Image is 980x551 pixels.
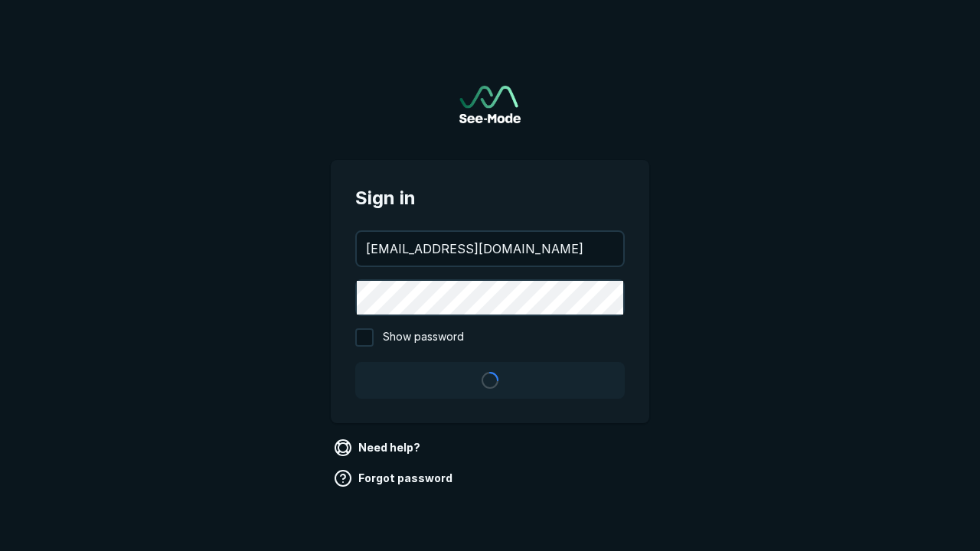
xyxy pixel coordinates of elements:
img: See-Mode Logo [459,86,521,123]
input: your@email.com [357,232,623,266]
span: Sign in [355,184,625,212]
a: Forgot password [331,466,459,491]
a: Need help? [331,435,426,460]
span: Show password [383,328,464,347]
a: Go to sign in [459,86,521,123]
